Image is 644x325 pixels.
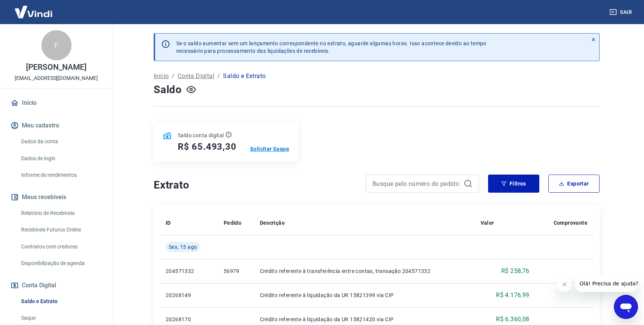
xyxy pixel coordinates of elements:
p: Crédito referente à transferência entre contas, transação 204571332 [260,267,469,275]
p: Crédito referente à liquidação da UR 15821399 via CIP [260,291,469,299]
p: R$ 4.176,99 [496,291,529,300]
a: Conta Digital [178,72,214,81]
p: / [172,72,174,81]
button: Meu cadastro [9,117,104,134]
img: Vindi [9,0,58,23]
button: Sair [608,5,635,19]
p: ID [166,219,171,227]
span: Sex, 15 ago [169,243,197,251]
a: Dados da conta [18,134,104,149]
iframe: Mensagem da empresa [575,275,638,292]
h5: R$ 65.493,30 [178,141,237,153]
div: F [41,30,72,60]
button: Meus recebíveis [9,189,104,205]
a: Relatório de Recebíveis [18,205,104,221]
p: R$ 258,76 [501,267,530,276]
a: Dados de login [18,151,104,166]
button: Exportar [548,175,600,193]
button: Conta Digital [9,277,104,294]
p: R$ 6.360,08 [496,315,529,324]
p: Comprovante [554,219,588,227]
h4: Saldo [154,82,182,97]
p: Se o saldo aumentar sem um lançamento correspondente no extrato, aguarde algumas horas. Isso acon... [176,40,487,55]
button: Filtros [488,175,539,193]
a: Início [154,72,169,81]
a: Início [9,95,104,111]
p: 20268170 [166,316,212,323]
p: Pedido [224,219,241,227]
p: Valor [481,219,494,227]
a: Solicitar Saque [250,145,289,153]
iframe: Botão para abrir a janela de mensagens [614,295,638,319]
h4: Extrato [154,178,357,193]
a: Contratos com credores [18,239,104,254]
a: Saldo e Extrato [18,294,104,309]
span: Olá! Precisa de ajuda? [5,5,63,11]
iframe: Fechar mensagem [557,277,572,292]
p: 20268149 [166,291,212,299]
a: Disponibilização de agenda [18,256,104,271]
input: Busque pelo número do pedido [372,178,461,189]
p: [EMAIL_ADDRESS][DOMAIN_NAME] [15,74,98,82]
p: / [217,72,220,81]
p: Descrição [260,219,285,227]
a: Recebíveis Futuros Online [18,222,104,238]
p: 56979 [224,267,248,275]
p: Crédito referente à liquidação da UR 15821420 via CIP [260,316,469,323]
p: 204571332 [166,267,212,275]
a: Informe de rendimentos [18,167,104,183]
p: Saldo conta digital [178,132,224,139]
p: Saldo e Extrato [223,72,266,81]
p: [PERSON_NAME] [26,63,86,71]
